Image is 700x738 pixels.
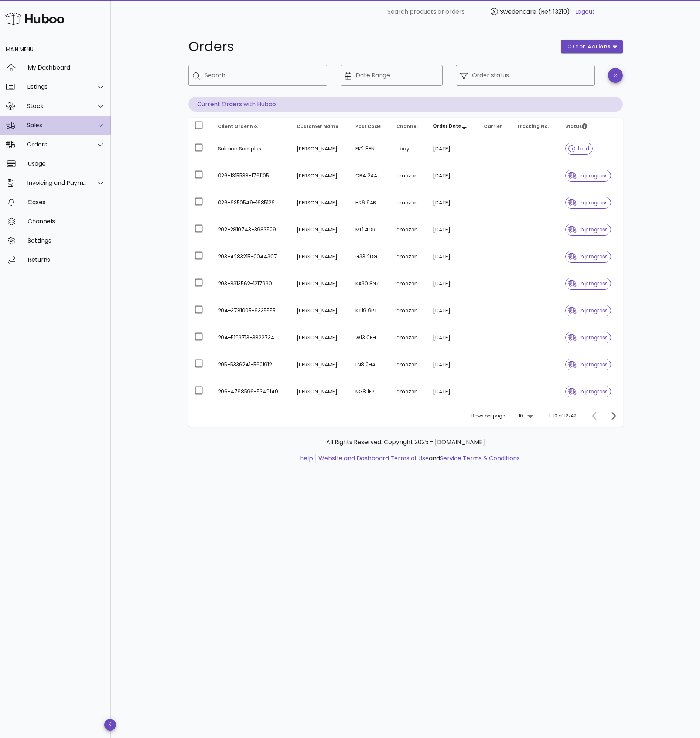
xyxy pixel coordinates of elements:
a: Logout [575,7,595,16]
div: Settings [28,237,105,244]
th: Post Code [349,118,390,135]
td: LN8 2HA [349,351,390,378]
th: Channel [390,118,427,135]
span: in progress [568,362,608,367]
div: 10 [519,413,523,419]
td: [PERSON_NAME] [291,297,349,324]
td: 206-4768596-5349140 [212,378,291,405]
td: KA30 8NZ [349,270,390,297]
div: Sales [27,122,87,129]
span: in progress [568,335,608,340]
td: [DATE] [427,297,478,324]
td: W13 0BH [349,324,390,351]
td: amazon [390,378,427,405]
a: Website and Dashboard Terms of Use [318,454,429,463]
td: amazon [390,162,427,189]
div: My Dashboard [28,64,105,71]
div: 1-10 of 12742 [549,413,576,419]
td: [DATE] [427,135,478,162]
span: Status [565,123,587,129]
span: Client Order No. [218,123,259,129]
td: [PERSON_NAME] [291,189,349,216]
td: FK2 8FN [349,135,390,162]
td: [DATE] [427,378,478,405]
button: order actions [561,40,622,53]
td: amazon [390,216,427,243]
td: 026-1315538-1761105 [212,162,291,189]
td: 203-8313562-1217930 [212,270,291,297]
h1: Orders [188,40,553,53]
td: 204-5193713-3822734 [212,324,291,351]
td: 205-5336241-5621912 [212,351,291,378]
td: [DATE] [427,162,478,189]
span: in progress [568,389,608,394]
td: 203-4283215-0044307 [212,243,291,270]
td: [PERSON_NAME] [291,351,349,378]
td: [PERSON_NAME] [291,270,349,297]
td: 202-2810743-3983529 [212,216,291,243]
span: Tracking No. [517,123,549,129]
div: Orders [27,141,87,148]
span: Channel [396,123,418,129]
span: in progress [568,200,608,205]
td: [PERSON_NAME] [291,135,349,162]
th: Tracking No. [511,118,560,135]
th: Carrier [478,118,511,135]
td: [PERSON_NAME] [291,162,349,189]
td: [DATE] [427,216,478,243]
span: (Ref: 13210) [538,7,570,16]
th: Client Order No. [212,118,291,135]
td: HR6 9AB [349,189,390,216]
div: Cases [28,199,105,206]
th: Customer Name [291,118,349,135]
div: Listings [27,83,87,90]
span: order actions [567,43,611,51]
span: in progress [568,254,608,259]
div: Invoicing and Payments [27,179,87,186]
span: Post Code [355,123,381,129]
span: in progress [568,227,608,232]
div: Channels [28,218,105,225]
td: [DATE] [427,189,478,216]
span: Swedencare [500,7,536,16]
td: ebay [390,135,427,162]
div: Rows per page: [471,405,535,427]
td: [DATE] [427,270,478,297]
span: Carrier [484,123,502,129]
button: Next page [607,409,620,423]
td: NG8 1FP [349,378,390,405]
td: ML1 4DR [349,216,390,243]
td: 204-3781005-6335555 [212,297,291,324]
td: amazon [390,351,427,378]
th: Order Date: Sorted descending. Activate to remove sorting. [427,118,478,135]
td: [PERSON_NAME] [291,216,349,243]
span: hold [568,146,589,151]
div: Stock [27,102,87,109]
td: [PERSON_NAME] [291,243,349,270]
p: All Rights Reserved. Copyright 2025 - [DOMAIN_NAME] [194,438,617,447]
p: Current Orders with Huboo [188,97,623,112]
div: Usage [28,160,105,167]
div: 10Rows per page: [519,410,535,422]
td: KT19 9RT [349,297,390,324]
span: in progress [568,173,608,178]
a: help [300,454,313,463]
td: amazon [390,270,427,297]
td: amazon [390,243,427,270]
td: amazon [390,189,427,216]
td: [DATE] [427,243,478,270]
td: Salmon Samples [212,135,291,162]
li: and [316,454,520,463]
td: [PERSON_NAME] [291,324,349,351]
td: G33 2DG [349,243,390,270]
a: Service Terms & Conditions [440,454,520,463]
td: amazon [390,324,427,351]
span: in progress [568,281,608,286]
td: amazon [390,297,427,324]
span: Order Date [433,123,461,129]
span: in progress [568,308,608,313]
td: [PERSON_NAME] [291,378,349,405]
span: Customer Name [297,123,338,129]
th: Status [559,118,622,135]
td: CB4 2AA [349,162,390,189]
